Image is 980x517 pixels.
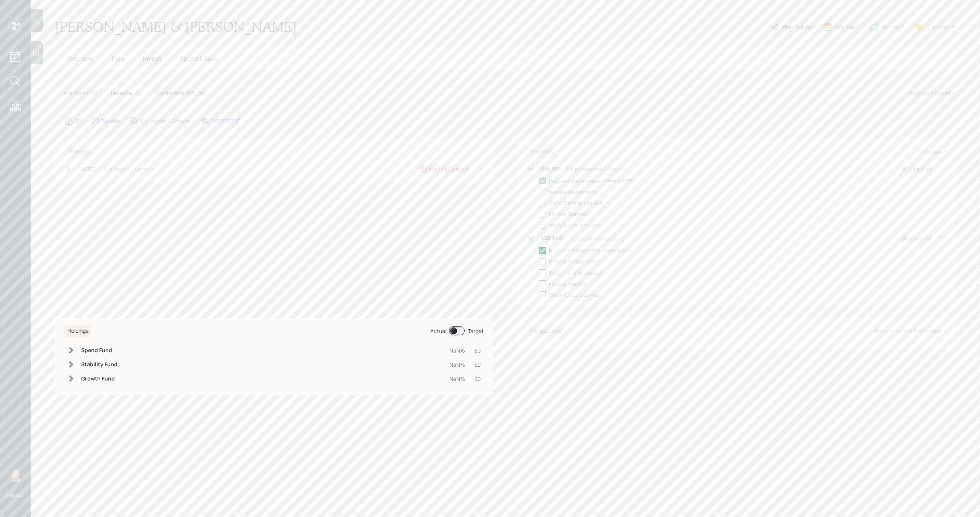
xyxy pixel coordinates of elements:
[549,221,599,229] div: Verify funds received
[430,327,446,335] div: Actual
[101,117,120,125] div: Taxable
[875,327,946,335] div: Record Historic Distribution +
[527,145,556,158] h6: Transfers
[602,247,634,253] div: completed [DATE]
[836,23,855,31] div: Warmer
[109,89,132,97] h5: Taxable
[6,491,24,499] div: Log out
[428,166,469,172] div: Awaiting Signature
[449,361,465,369] div: NaN%
[549,188,597,196] div: Review statements
[64,145,92,158] h6: Strategy
[81,347,118,354] h6: Spend Fund
[541,235,562,242] h6: $38,860
[549,199,603,207] div: Send Transfer request
[136,89,142,97] div: $0
[55,18,297,35] h1: [PERSON_NAME] & [PERSON_NAME]
[104,165,154,173] div: 6 yr ladder • Growth
[143,54,162,63] span: Invest
[568,234,624,242] div: Prudential UK Account
[549,280,588,288] div: Initiate Transfer
[549,210,588,218] div: Initiate Transfer
[602,178,634,184] div: completed [DATE]
[140,117,190,125] div: 6 yr ladder • Growth
[549,291,599,299] div: Verify funds received
[112,54,124,63] span: Plan
[91,89,97,97] div: $0
[474,361,481,369] div: $0
[909,89,955,97] div: Propose Account +
[180,54,218,63] span: Spend & Save
[154,89,195,97] h5: Traditional IRA
[567,165,625,173] div: UK Investment Account
[909,166,931,172] div: Cancelled
[468,327,484,335] div: Target
[8,467,23,482] img: michael-russo-headshot.png
[549,257,597,265] div: Review statements
[81,376,118,382] h6: Growth Fund
[75,117,82,125] div: $0
[882,23,900,31] div: Altruist
[474,375,481,383] div: $0
[549,177,600,185] div: Request statements
[474,346,481,354] div: $0
[921,148,946,155] div: Add new +
[541,166,561,172] h6: $35,091
[549,246,600,254] div: Request statements
[549,268,603,276] div: Send Transfer request
[449,346,465,354] div: NaN%
[926,23,950,31] div: Kustomer
[78,165,95,173] div: [DATE]
[783,23,813,31] div: Plan Delivery
[64,89,88,97] h5: Portfolio
[527,325,565,337] h6: Transactions
[81,361,118,368] h6: Stability Fund
[67,54,93,63] span: Overview
[210,117,240,125] div: 10078087
[909,235,931,242] div: Cancelled
[449,375,465,383] div: NaN%
[198,89,204,97] div: $0
[64,325,91,337] h6: Holdings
